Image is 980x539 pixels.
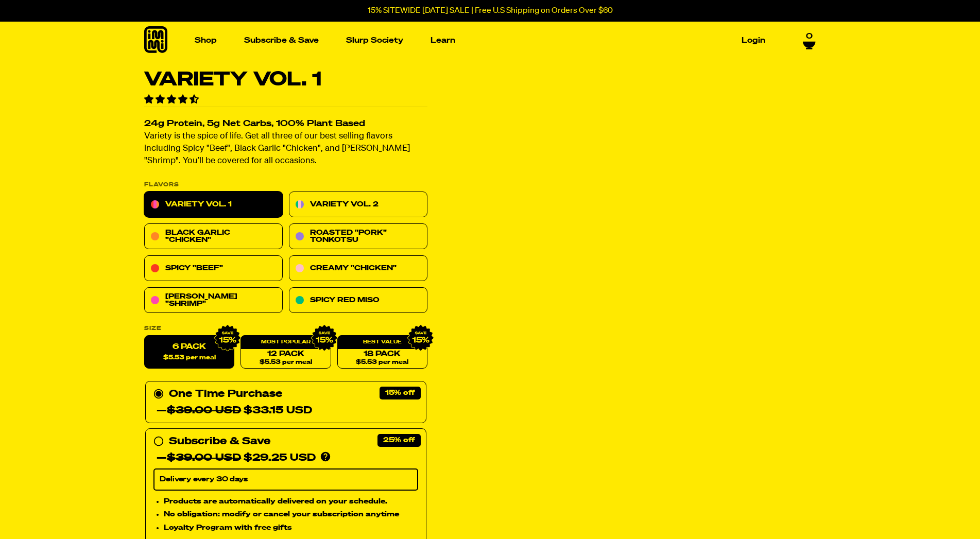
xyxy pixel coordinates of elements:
a: Spicy "Beef" [144,256,283,282]
span: 0 [806,32,813,41]
a: 0 [803,32,816,49]
a: Variety Vol. 2 [289,192,427,218]
span: $5.53 per meal [163,355,215,361]
label: 6 Pack [144,336,234,369]
a: Black Garlic "Chicken" [144,224,283,250]
li: Loyalty Program with free gifts [164,523,418,534]
li: Products are automatically delivered on your schedule. [164,496,418,507]
div: — $29.25 USD [157,450,316,466]
li: No obligation: modify or cancel your subscription anytime [164,509,418,520]
img: IMG_9632.png [407,325,434,352]
h1: Variety Vol. 1 [144,70,427,90]
span: $5.53 per meal [356,359,408,366]
del: $39.00 USD [167,453,241,463]
span: $5.53 per meal [259,359,312,366]
img: IMG_9632.png [311,325,337,352]
del: $39.00 USD [167,406,241,416]
nav: Main navigation [191,22,769,59]
div: — $33.15 USD [157,403,312,419]
a: Login [737,32,769,48]
a: Learn [426,32,459,48]
a: Creamy "Chicken" [289,256,427,282]
a: Variety Vol. 1 [144,192,283,218]
a: Shop [191,32,221,48]
a: [PERSON_NAME] "Shrimp" [144,288,283,314]
a: Slurp Society [342,32,407,48]
p: 15% SITEWIDE [DATE] SALE | Free U.S Shipping on Orders Over $60 [368,6,613,15]
div: Subscribe & Save [169,433,270,450]
a: 12 Pack$5.53 per meal [240,336,331,369]
p: Flavors [144,182,427,188]
div: One Time Purchase [153,386,418,419]
a: Roasted "Pork" Tonkotsu [289,224,427,250]
a: Spicy Red Miso [289,288,427,314]
label: Size [144,326,427,332]
span: 4.55 stars [144,95,201,105]
select: Subscribe & Save —$39.00 USD$29.25 USD Products are automatically delivered on your schedule. No ... [153,469,418,491]
a: 18 Pack$5.53 per meal [337,336,427,369]
h2: 24g Protein, 5g Net Carbs, 100% Plant Based [144,120,427,129]
a: Subscribe & Save [240,32,323,48]
img: IMG_9632.png [214,325,241,352]
p: Variety is the spice of life. Get all three of our best selling flavors including Spicy "Beef", B... [144,131,427,168]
